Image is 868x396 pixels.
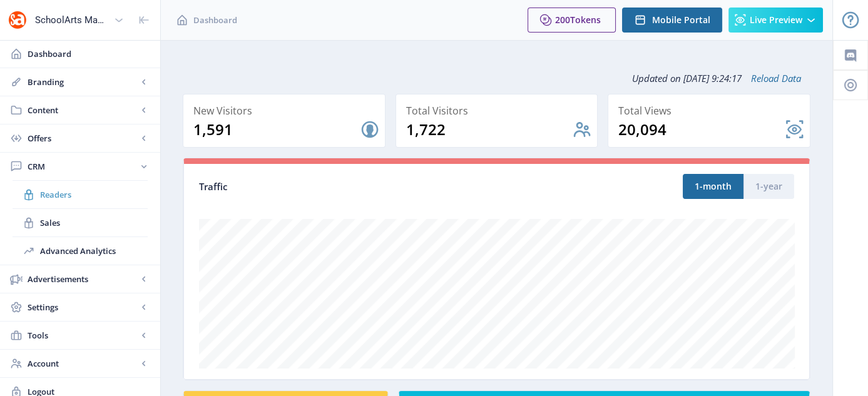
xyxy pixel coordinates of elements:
span: Sales [40,216,148,229]
button: 1-month [683,174,743,199]
span: Advanced Analytics [40,245,148,257]
span: Tools [28,329,138,342]
div: Updated on [DATE] 9:24:17 [183,63,810,94]
span: Offers [28,132,138,145]
img: properties.app_icon.png [8,10,28,30]
span: Readers [40,188,148,201]
div: New Visitors [193,102,380,119]
span: CRM [28,160,138,173]
span: Dashboard [193,14,237,26]
span: Settings [28,301,138,313]
a: Sales [13,209,148,236]
div: Total Visitors [406,102,593,119]
span: Dashboard [28,48,150,60]
div: SchoolArts Magazine [35,6,109,34]
span: Live Preview [750,15,802,25]
button: Mobile Portal [622,8,722,33]
span: Mobile Portal [652,15,710,25]
button: 1-year [743,174,794,199]
span: Content [28,104,138,116]
button: 200Tokens [528,8,616,33]
a: Advanced Analytics [13,237,148,265]
div: Total Views [618,102,805,119]
span: Tokens [570,14,601,26]
div: 1,722 [406,119,573,140]
a: Readers [13,181,148,208]
a: Reload Data [742,72,801,84]
span: Account [28,357,138,370]
button: Live Preview [728,8,823,33]
span: Advertisements [28,273,138,285]
div: Traffic [199,180,497,194]
span: Branding [28,76,138,88]
div: 20,094 [618,119,785,140]
div: 1,591 [193,119,360,140]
